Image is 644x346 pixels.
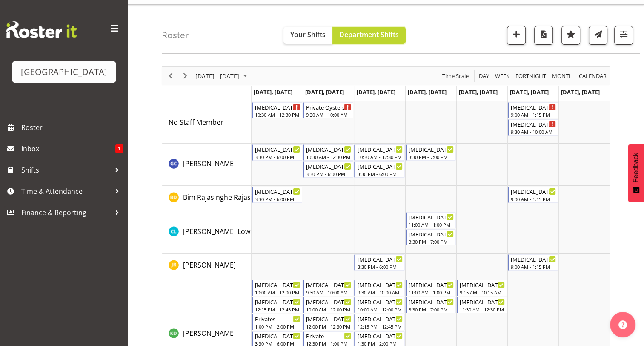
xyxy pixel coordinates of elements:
[21,206,111,219] span: Finance & Reporting
[303,297,353,313] div: Kaelah Dondero"s event - T3 Babies Begin From Tuesday, September 2, 2025 at 10:00:00 AM GMT+12:00...
[255,323,300,330] div: 1:00 PM - 2:00 PM
[508,102,558,118] div: No Staff Member"s event - T3 Pvts/Crayfish Begin From Saturday, September 6, 2025 at 9:00:00 AM G...
[303,144,353,161] div: Argus Chay"s event - T3 ST PATRICKS SCHOOL Begin From Tuesday, September 2, 2025 at 10:30:00 AM G...
[354,297,404,313] div: Kaelah Dondero"s event - T3 Babies Begin From Wednesday, September 3, 2025 at 10:00:00 AM GMT+12:...
[6,21,77,38] img: Rosterit website logo
[460,280,505,289] div: [MEDICAL_DATA][GEOGRAPHIC_DATA]
[551,71,574,81] span: Month
[354,161,404,178] div: Argus Chay"s event - T3 Yellow Eyed Penguins Begin From Wednesday, September 3, 2025 at 3:30:00 P...
[357,306,402,313] div: 10:00 AM - 12:00 PM
[357,297,402,306] div: [MEDICAL_DATA] Babies
[511,263,556,270] div: 9:00 AM - 1:15 PM
[252,280,302,296] div: Kaelah Dondero"s event - T3 Babies Begin From Monday, September 1, 2025 at 10:00:00 AM GMT+12:00 ...
[409,238,454,245] div: 3:30 PM - 7:00 PM
[306,297,351,306] div: [MEDICAL_DATA] Babies
[515,71,547,81] span: Fortnight
[357,263,402,270] div: 3:30 PM - 6:00 PM
[632,153,640,182] span: Feedback
[357,170,402,177] div: 3:30 PM - 6:00 PM
[183,260,236,270] span: [PERSON_NAME]
[511,196,556,202] div: 9:00 AM - 1:15 PM
[614,26,633,45] button: Filter Shifts
[561,88,600,96] span: [DATE], [DATE]
[357,280,402,289] div: [MEDICAL_DATA] Private
[406,297,456,313] div: Kaelah Dondero"s event - T3 Yep/Cray Begin From Thursday, September 4, 2025 at 3:30:00 PM GMT+12:...
[510,88,549,96] span: [DATE], [DATE]
[628,144,644,202] button: Feedback - Show survey
[306,306,351,313] div: 10:00 AM - 12:00 PM
[457,280,507,296] div: Kaelah Dondero"s event - T3 TISBURY SCHOOL Begin From Friday, September 5, 2025 at 9:15:00 AM GMT...
[305,88,344,96] span: [DATE], [DATE]
[511,128,556,135] div: 9:30 AM - 10:00 AM
[406,280,456,296] div: Kaelah Dondero"s event - T3 TE KURA Begin From Thursday, September 4, 2025 at 11:00:00 AM GMT+12:...
[306,111,351,118] div: 9:30 AM - 10:00 AM
[255,153,300,160] div: 3:30 PM - 6:00 PM
[303,280,353,296] div: Kaelah Dondero"s event - T3 Pipi's (20mins) Begin From Tuesday, September 2, 2025 at 9:30:00 AM G...
[195,71,240,81] span: [DATE] - [DATE]
[306,145,351,153] div: [MEDICAL_DATA] [GEOGRAPHIC_DATA]
[194,71,251,81] button: September 01 - 07, 2025
[507,26,526,45] button: Add a new shift
[457,297,507,313] div: Kaelah Dondero"s event - T3 SBHS (boys) Begin From Friday, September 5, 2025 at 11:30:00 AM GMT+1...
[561,26,580,45] button: Highlight an important date within the roster.
[618,320,627,329] img: help-xxl-2.png
[494,71,510,81] span: Week
[180,71,191,81] button: Next
[514,71,548,81] button: Fortnight
[306,162,351,170] div: [MEDICAL_DATA] Yellow Eyed Penguins
[508,119,558,136] div: No Staff Member"s event - T3 Pipi's (20mins) Begin From Saturday, September 6, 2025 at 9:30:00 AM...
[511,103,556,111] div: [MEDICAL_DATA] Pvts/Crayfish
[478,71,491,81] button: Timeline Day
[339,30,399,39] span: Department Shifts
[162,144,252,186] td: Argus Chay resource
[357,162,402,170] div: [MEDICAL_DATA] Yellow Eyed Penguins
[357,153,402,160] div: 10:30 AM - 12:30 PM
[303,314,353,330] div: Kaelah Dondero"s event - T3 Private Squids Begin From Tuesday, September 2, 2025 at 12:00:00 PM G...
[408,88,447,96] span: [DATE], [DATE]
[306,314,351,323] div: [MEDICAL_DATA] Private Squids
[354,254,404,271] div: Jasika Rohloff"s event - T3 Crayfish Begin From Wednesday, September 3, 2025 at 3:30:00 PM GMT+12...
[290,30,326,39] span: Your Shifts
[332,27,406,44] button: Department Shifts
[306,332,351,340] div: Private
[508,254,558,271] div: Jasika Rohloff"s event - T3 Squids/yep Begin From Saturday, September 6, 2025 at 9:00:00 AM GMT+1...
[255,196,300,202] div: 3:30 PM - 6:00 PM
[21,185,111,198] span: Time & Attendance
[165,71,177,81] button: Previous
[255,289,300,296] div: 10:00 AM - 12:00 PM
[183,329,236,338] span: [PERSON_NAME]
[441,71,470,81] button: Time Scale
[409,280,454,289] div: [MEDICAL_DATA] TE KURA
[306,280,351,289] div: [MEDICAL_DATA] Pipi's (20mins)
[255,297,300,306] div: [MEDICAL_DATA] Privates
[409,153,454,160] div: 3:30 PM - 7:00 PM
[494,71,511,81] button: Timeline Week
[169,118,223,127] span: No Staff Member
[283,27,332,44] button: Your Shifts
[252,187,302,203] div: Bim Rajasinghe Rajasinghe Diyawadanage"s event - T3 Oyster/Pvt Begin From Monday, September 1, 20...
[255,314,300,323] div: Privates
[306,289,351,296] div: 9:30 AM - 10:00 AM
[534,26,553,45] button: Download a PDF of the roster according to the set date range.
[162,101,252,144] td: No Staff Member resource
[306,170,351,177] div: 3:30 PM - 6:00 PM
[357,323,402,330] div: 12:15 PM - 12:45 PM
[252,144,302,161] div: Argus Chay"s event - T3 Squids Begin From Monday, September 1, 2025 at 3:30:00 PM GMT+12:00 Ends ...
[409,145,454,153] div: [MEDICAL_DATA] Squids
[460,297,505,306] div: [MEDICAL_DATA] SBHS (boys)
[162,186,252,211] td: Bim Rajasinghe Rajasinghe Diyawadanage resource
[409,213,454,221] div: [MEDICAL_DATA] TE KURA
[508,187,558,203] div: Bim Rajasinghe Rajasinghe Diyawadanage"s event - T3 Yep/Squids Begin From Saturday, September 6, ...
[589,26,607,45] button: Send a list of all shifts for the selected filtered period to all rostered employees.
[115,144,123,153] span: 1
[252,314,302,330] div: Kaelah Dondero"s event - Privates Begin From Monday, September 1, 2025 at 1:00:00 PM GMT+12:00 En...
[460,306,505,313] div: 11:30 AM - 12:30 PM
[306,103,351,111] div: Private Oysters
[163,67,178,85] div: Previous
[511,187,556,196] div: [MEDICAL_DATA] Yep/Squids
[511,120,556,128] div: [MEDICAL_DATA] Pipi's (20mins)
[183,192,317,202] a: Bim Rajasinghe Rajasinghe Diyawadanage
[354,144,404,161] div: Argus Chay"s event - T3 ST PATRICKS SCHOOL Begin From Wednesday, September 3, 2025 at 10:30:00 AM...
[162,254,252,279] td: Jasika Rohloff resource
